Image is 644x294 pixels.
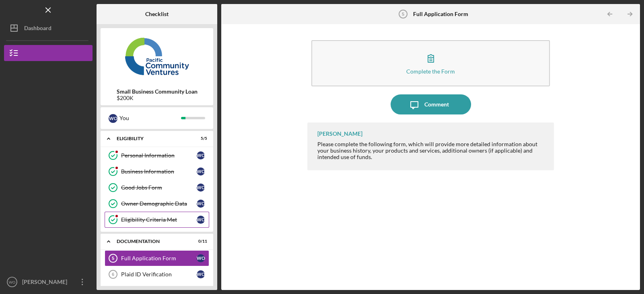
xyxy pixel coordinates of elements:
tspan: 5 [112,256,114,261]
button: Comment [391,94,471,114]
div: Owner Demographic Data [121,200,197,207]
a: Business InformationWO [105,163,209,180]
a: Owner Demographic DataWO [105,196,209,212]
div: W O [197,270,205,278]
div: Good Jobs Form [121,184,197,191]
div: 0 / 11 [193,239,207,244]
button: WO[PERSON_NAME] [4,274,93,290]
div: Dashboard [24,20,51,38]
div: W O [197,200,205,208]
div: You [119,111,181,125]
div: Comment [424,94,449,114]
div: Eligibility [117,136,187,141]
tspan: 5 [402,12,404,16]
div: $200K [117,95,198,101]
div: [PERSON_NAME] [20,274,72,292]
div: W O [197,254,205,262]
div: W O [197,216,205,224]
a: 5Full Application FormWO [105,250,209,266]
div: Personal Information [121,152,197,159]
div: [PERSON_NAME] [317,131,362,137]
b: Small Business Community Loan [117,88,198,95]
a: Eligibility Criteria MetWO [105,212,209,228]
div: Complete the Form [406,68,455,74]
b: Checklist [145,11,169,17]
a: 6Plaid ID VerificationWO [105,266,209,282]
div: Eligibility Criteria Met [121,216,197,223]
div: Please complete the following form, which will provide more detailed information about your busin... [317,141,546,160]
div: 5 / 5 [193,136,207,141]
img: Product logo [101,32,213,80]
b: Full Application Form [413,11,468,17]
div: W O [197,184,205,192]
div: Documentation [117,239,187,244]
div: Full Application Form [121,255,197,261]
div: W O [197,151,205,159]
div: W O [109,114,117,123]
tspan: 6 [112,272,114,277]
a: Good Jobs FormWO [105,180,209,196]
div: Business Information [121,168,197,175]
div: Plaid ID Verification [121,271,197,278]
button: Dashboard [4,20,93,36]
div: W O [197,167,205,176]
a: Personal InformationWO [105,147,209,163]
button: Complete the Form [311,40,550,86]
text: WO [9,280,16,284]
